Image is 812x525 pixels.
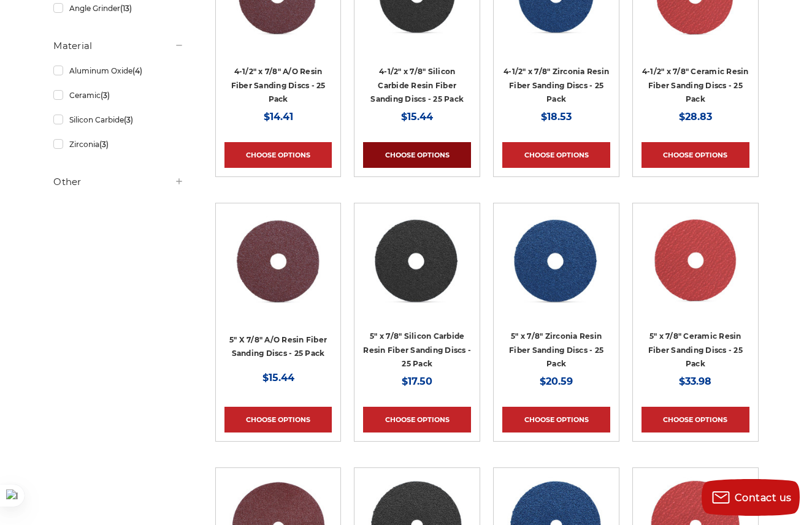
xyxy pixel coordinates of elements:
[99,140,109,149] span: (3)
[370,67,464,104] a: 4-1/2" x 7/8" Silicon Carbide Resin Fiber Sanding Discs - 25 Pack
[229,335,327,358] a: 5" X 7/8" A/O Resin Fiber Sanding Discs - 25 Pack
[507,212,605,310] img: 5 inch zirc resin fiber disc
[120,4,132,13] span: (13)
[132,66,142,75] span: (4)
[402,376,432,387] span: $17.50
[101,91,110,100] span: (3)
[124,115,133,124] span: (3)
[541,111,572,123] span: $18.53
[224,212,332,320] a: 5 inch aluminum oxide resin fiber disc
[735,492,792,504] span: Contact us
[642,142,749,168] a: Choose Options
[679,376,711,387] span: $33.98
[642,407,749,432] a: Choose Options
[401,111,433,123] span: $15.44
[262,372,294,383] span: $15.44
[264,111,293,123] span: $14.41
[679,111,712,123] span: $28.83
[363,331,471,368] a: 5" x 7/8" Silicon Carbide Resin Fiber Sanding Discs - 25 Pack
[509,331,603,368] a: 5" x 7/8" Zirconia Resin Fiber Sanding Discs - 25 Pack
[368,212,466,310] img: 5 Inch Silicon Carbide Resin Fiber Disc
[53,85,184,106] a: Ceramic
[363,407,471,432] a: Choose Options
[53,175,184,189] h5: Other
[642,67,749,104] a: 4-1/2" x 7/8" Ceramic Resin Fiber Sanding Discs - 25 Pack
[648,331,743,368] a: 5" x 7/8" Ceramic Resin Fiber Sanding Discs - 25 Pack
[502,407,610,432] a: Choose Options
[53,109,184,130] a: Silicon Carbide
[229,212,327,310] img: 5 inch aluminum oxide resin fiber disc
[53,39,184,53] h5: Material
[646,212,745,310] img: 5" x 7/8" Ceramic Resin Fibre Disc
[53,134,184,155] a: Zirconia
[53,60,184,81] a: Aluminum Oxide
[224,407,332,432] a: Choose Options
[502,142,610,168] a: Choose Options
[702,479,800,516] button: Contact us
[540,376,573,387] span: $20.59
[504,67,609,104] a: 4-1/2" x 7/8" Zirconia Resin Fiber Sanding Discs - 25 Pack
[363,212,471,320] a: 5 Inch Silicon Carbide Resin Fiber Disc
[231,67,326,104] a: 4-1/2" x 7/8" A/O Resin Fiber Sanding Discs - 25 Pack
[224,142,332,168] a: Choose Options
[502,212,610,320] a: 5 inch zirc resin fiber disc
[363,142,471,168] a: Choose Options
[642,212,749,320] a: 5" x 7/8" Ceramic Resin Fibre Disc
